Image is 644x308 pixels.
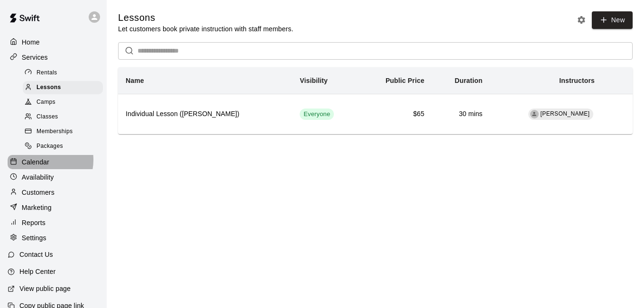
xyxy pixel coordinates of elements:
table: simple table [118,67,633,134]
p: Customers [22,188,55,197]
h5: Lessons [118,11,293,24]
span: [PERSON_NAME] [541,110,590,117]
a: Home [8,35,99,49]
p: Marketing [22,203,52,212]
div: Kyle Frischmann [530,110,539,118]
b: Duration [455,77,483,84]
p: Settings [22,233,46,243]
button: Lesson settings [574,13,589,27]
div: Lessons [23,81,103,94]
a: Settings [8,231,99,245]
p: Let customers book private instruction with staff members. [118,24,293,34]
h6: Individual Lesson ([PERSON_NAME]) [126,109,285,119]
a: Calendar [8,155,99,169]
a: Availability [8,170,99,184]
div: This service is visible to all of your customers [300,109,334,120]
p: Availability [22,172,54,182]
p: View public page [19,284,71,293]
a: Services [8,50,99,64]
a: Lessons [23,80,107,95]
span: Camps [37,98,55,107]
a: Camps [23,95,107,110]
a: Rentals [23,65,107,80]
span: Lessons [37,83,61,92]
b: Public Price [386,77,424,84]
p: Contact Us [19,250,53,259]
div: Classes [23,110,103,124]
a: Reports [8,216,99,230]
a: Classes [23,110,107,125]
div: Rentals [23,66,103,80]
a: Memberships [23,125,107,139]
span: Everyone [300,110,334,119]
span: Memberships [37,127,73,136]
p: Services [22,53,48,62]
div: Memberships [23,125,103,138]
a: Marketing [8,200,99,215]
a: New [592,11,633,29]
a: Customers [8,185,99,199]
h6: 30 mins [440,109,483,119]
b: Name [126,77,144,84]
a: Packages [23,139,107,154]
span: Rentals [37,68,57,78]
b: Instructors [559,77,595,84]
span: Packages [37,142,63,151]
span: Classes [37,112,58,122]
div: Camps [23,96,103,109]
p: Home [22,37,40,47]
h6: $65 [367,109,424,119]
div: Packages [23,140,103,153]
b: Visibility [300,77,328,84]
p: Reports [22,218,46,227]
p: Calendar [22,157,49,167]
p: Help Center [19,267,55,276]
